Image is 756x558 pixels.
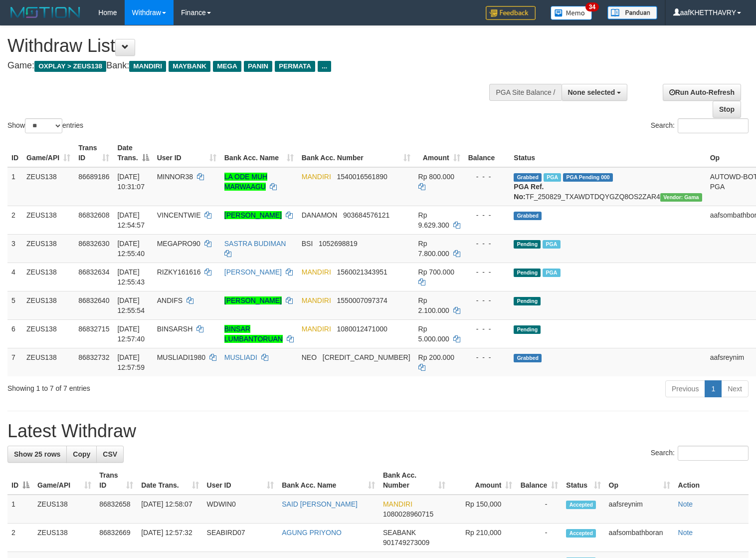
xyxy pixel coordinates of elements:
[22,234,74,263] td: ZEUS138
[7,524,33,552] td: 2
[129,61,166,72] span: MANDIRI
[224,240,286,248] a: SASTRA BUDIMAN
[33,495,95,524] td: ZEUS138
[605,524,674,552] td: aafsombathboran
[464,139,510,167] th: Balance
[22,319,74,348] td: ZEUS138
[7,167,22,206] td: 1
[566,501,596,509] span: Accepted
[78,296,109,304] span: 86832640
[7,5,83,20] img: MOTION_logo.png
[418,268,454,276] span: Rp 700.000
[514,183,544,201] b: PGA Ref. No:
[318,61,331,72] span: ...
[95,524,137,552] td: 86832669
[244,61,272,72] span: PANIN
[7,446,67,463] a: Show 25 rows
[383,529,416,537] span: SEABANK
[33,524,95,552] td: ZEUS138
[343,211,389,219] span: Copy 903684576121 to clipboard
[468,324,506,334] div: - - -
[302,173,331,181] span: MANDIRI
[73,450,90,458] span: Copy
[665,380,705,397] a: Previous
[213,61,241,72] span: MEGA
[514,354,542,362] span: Grabbed
[203,466,278,495] th: User ID: activate to sort column ascending
[22,139,74,167] th: Game/API: activate to sort column ascending
[157,173,193,181] span: MINNOR38
[449,466,517,495] th: Amount: activate to sort column ascending
[468,267,506,277] div: - - -
[7,118,83,133] label: Show entries
[157,211,201,219] span: VINCENTWIE
[678,446,749,461] input: Search:
[157,325,193,333] span: BINSARSH
[678,500,693,508] a: Note
[383,500,412,508] span: MANDIRI
[220,139,298,167] th: Bank Acc. Name: activate to sort column ascending
[302,325,331,333] span: MANDIRI
[383,539,429,547] span: Copy 901749273009 to clipboard
[468,295,506,305] div: - - -
[95,466,137,495] th: Trans ID: activate to sort column ascending
[562,84,628,101] button: None selected
[22,206,74,234] td: ZEUS138
[25,118,62,133] select: Showentries
[7,319,22,348] td: 6
[224,325,283,343] a: BINSAR LUMBANTORUAN
[721,380,749,397] a: Next
[117,268,145,286] span: [DATE] 12:55:43
[78,353,109,361] span: 86832732
[713,101,741,118] a: Stop
[651,118,749,133] label: Search:
[7,263,22,291] td: 4
[605,495,674,524] td: aafsreynim
[282,500,358,508] a: SAID [PERSON_NAME]
[22,348,74,376] td: ZEUS138
[418,240,449,258] span: Rp 7.800.000
[302,211,338,219] span: DANAMON
[157,353,205,361] span: MUSLIADI1980
[78,240,109,248] span: 86832630
[568,88,615,96] span: None selected
[514,212,542,220] span: Grabbed
[605,466,674,495] th: Op: activate to sort column ascending
[78,325,109,333] span: 86832715
[302,353,317,361] span: NEO
[224,353,257,361] a: MUSLIADI
[157,240,200,248] span: MEGAPRO90
[678,529,693,537] a: Note
[22,291,74,319] td: ZEUS138
[510,167,706,206] td: TF_250829_TXAWDTDQYGZQ8OS2ZAR4
[516,524,562,552] td: -
[7,61,494,71] h4: Game: Bank:
[103,450,117,458] span: CSV
[78,268,109,276] span: 86832634
[117,296,145,314] span: [DATE] 12:55:54
[14,450,60,458] span: Show 25 rows
[468,172,506,182] div: - - -
[607,6,657,19] img: panduan.png
[302,268,331,276] span: MANDIRI
[203,524,278,552] td: SEABIRD07
[651,446,749,461] label: Search:
[7,206,22,234] td: 2
[449,524,517,552] td: Rp 210,000
[7,421,749,441] h1: Latest Withdraw
[418,353,454,361] span: Rp 200.000
[319,240,358,248] span: Copy 1052698819 to clipboard
[33,466,95,495] th: Game/API: activate to sort column ascending
[705,380,722,397] a: 1
[78,211,109,219] span: 86832608
[514,173,542,182] span: Grabbed
[660,193,702,202] span: Vendor URL: https://trx31.1velocity.biz
[224,173,267,191] a: LA ODE MUH MARWAAGU
[514,325,541,334] span: Pending
[302,240,313,248] span: BSI
[137,495,202,524] td: [DATE] 12:58:07
[34,61,106,72] span: OXPLAY > ZEUS138
[514,297,541,305] span: Pending
[153,139,220,167] th: User ID: activate to sort column ascending
[224,211,282,219] a: [PERSON_NAME]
